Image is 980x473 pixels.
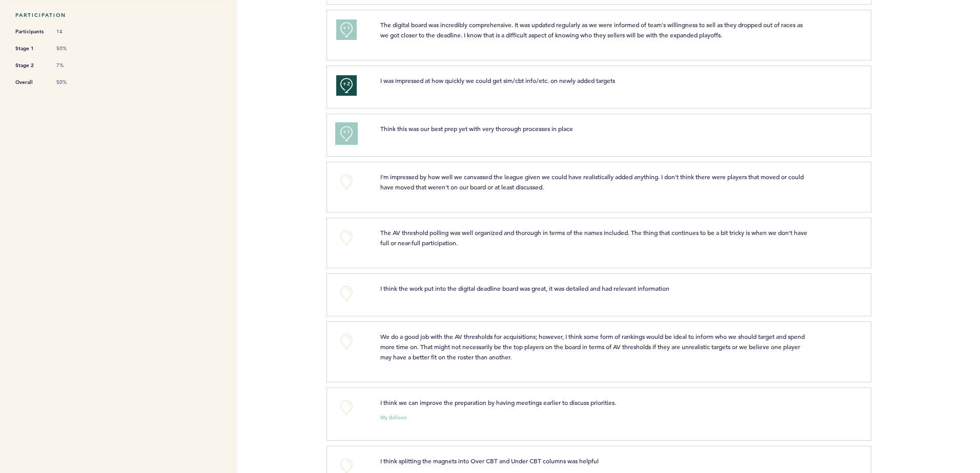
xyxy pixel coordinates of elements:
[380,415,407,420] small: My Balloon
[380,173,805,191] span: I'm impressed by how well we canvassed the league given we could have realistically added anythin...
[380,20,804,39] span: The digital board was incredibly comprehensive. It was updated regularly as we were informed of t...
[380,284,669,292] span: I think the work put into the digital deadline board was great, it was detailed and had relevant ...
[380,76,615,84] span: I was impressed at how quickly we could get sim/cbt info/etc. on newly added targets
[336,19,357,40] button: +1
[380,457,599,465] span: I think splitting the magnets into Over CBT and Under CBT columns was helpful
[336,75,357,96] button: +2
[380,124,573,133] span: Think this was our best prep yet with very thorough processes in place
[343,127,350,137] span: +1
[15,12,222,18] h5: Participation
[15,77,46,88] span: Overall
[380,398,616,406] span: I think we can improve the preparation by having meetings earlier to discuss priorities.
[336,123,357,144] button: +1
[15,60,46,71] span: Stage 2
[56,28,87,35] span: 14
[56,62,87,69] span: 7%
[343,23,350,33] span: +1
[380,228,809,247] span: The AV threshold polling was well organized and thorough in terms of the names included. The thin...
[380,332,806,361] span: We do a good job with the AV thresholds for acquisitions; however, I think some form of rankings ...
[343,79,350,89] span: +2
[15,27,46,37] span: Participants
[56,45,87,52] span: 50%
[15,44,46,54] span: Stage 1
[56,79,87,86] span: 50%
